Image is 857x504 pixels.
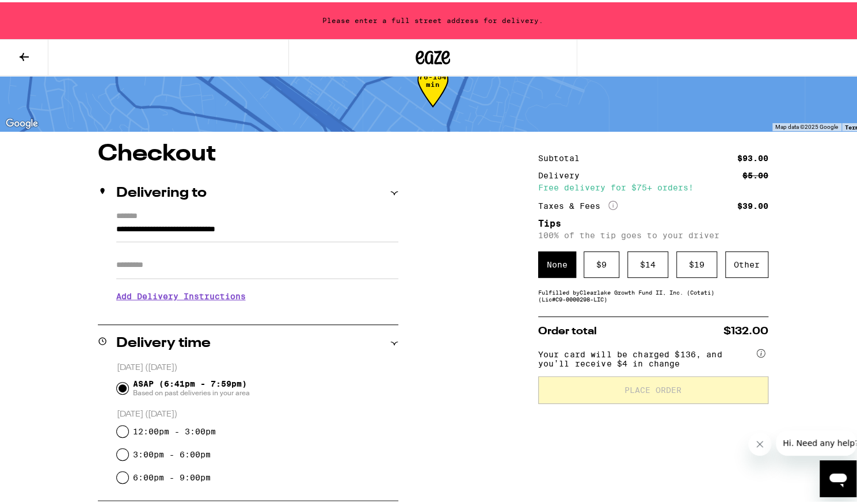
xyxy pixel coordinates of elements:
[538,198,618,209] div: Taxes & Fees
[627,249,668,276] div: $ 14
[98,140,398,163] h1: Checkout
[737,200,768,208] div: $39.00
[538,343,755,366] span: Your card will be charged $136, and you’ll receive $4 in change
[676,249,717,276] div: $ 19
[133,377,250,395] span: ASAP (6:41pm - 7:59pm)
[624,384,681,392] span: Place Order
[538,374,768,402] button: Place Order
[737,152,768,160] div: $93.00
[538,181,768,189] div: Free delivery for $75+ orders!
[116,307,398,316] p: We'll contact you at [PHONE_NUMBER] when we arrive
[417,71,448,114] div: 76-154 min
[723,324,768,334] span: $132.00
[116,281,398,307] h3: Add Delivery Instructions
[584,249,619,276] div: $ 9
[538,152,588,160] div: Subtotal
[538,324,597,334] span: Order total
[3,114,41,129] a: Open this area in Google Maps (opens a new window)
[538,287,768,300] div: Fulfilled by Clearlake Growth Fund II, Inc. (Cotati) (Lic# C9-0000298-LIC )
[776,428,856,453] iframe: Message from company
[116,334,211,348] h2: Delivery time
[117,360,398,371] p: [DATE] ([DATE])
[742,169,768,177] div: $5.00
[725,249,768,276] div: Other
[133,448,211,457] label: 3:00pm - 6:00pm
[116,184,207,198] h2: Delivering to
[538,249,576,276] div: None
[538,228,768,238] p: 100% of the tip goes to your driver
[117,407,398,418] p: [DATE] ([DATE])
[538,169,588,177] div: Delivery
[133,471,211,480] label: 6:00pm - 9:00pm
[775,121,838,128] span: Map data ©2025 Google
[3,114,41,129] img: Google
[820,458,856,495] iframe: Button to launch messaging window
[748,430,771,453] iframe: Close message
[133,425,216,434] label: 12:00pm - 3:00pm
[7,8,83,17] span: Hi. Need any help?
[538,217,768,226] h5: Tips
[133,386,250,395] span: Based on past deliveries in your area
